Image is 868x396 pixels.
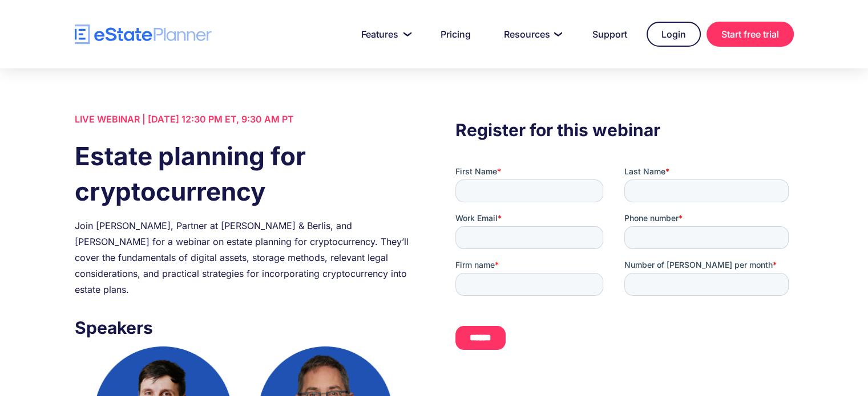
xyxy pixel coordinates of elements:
a: Features [348,23,421,46]
a: Login [647,22,701,47]
a: Pricing [427,23,485,46]
a: Resources [490,23,573,46]
a: Support [579,23,641,46]
a: Start free trial [706,22,794,47]
iframe: Form 0 [455,166,793,360]
a: home [75,25,212,44]
div: LIVE WEBINAR | [DATE] 12:30 PM ET, 9:30 AM PT [75,111,413,127]
div: Join [PERSON_NAME], Partner at [PERSON_NAME] & Berlis, and [PERSON_NAME] for a webinar on estate ... [75,218,413,297]
h1: Estate planning for cryptocurrency [75,138,413,209]
h3: Speakers [75,315,413,341]
h3: Register for this webinar [455,117,793,143]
